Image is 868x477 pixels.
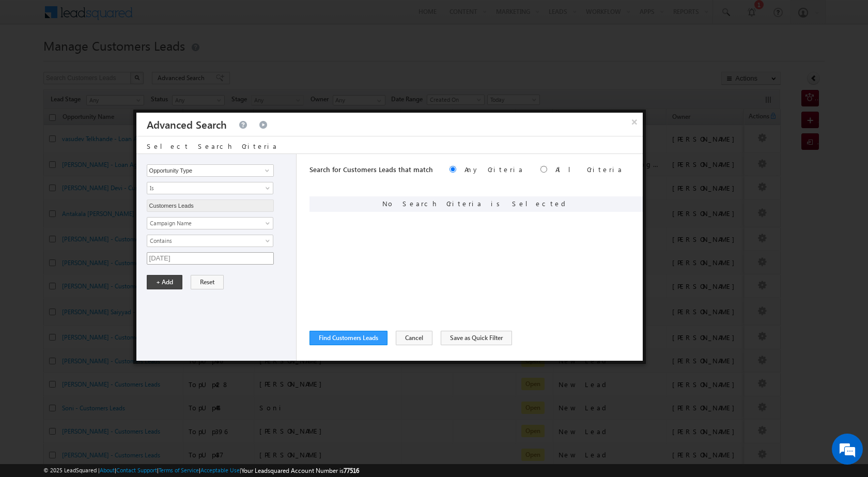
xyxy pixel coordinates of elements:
[18,54,43,68] img: d_60004797649_company_0_60004797649
[100,467,115,473] a: About
[54,54,174,68] div: Chat with us now
[259,165,272,176] a: Show All Items
[441,331,512,345] button: Save as Quick Filter
[396,331,432,345] button: Cancel
[555,165,623,174] label: All Criteria
[147,164,274,177] input: Type to Search
[344,467,359,474] span: 77516
[147,235,273,247] a: Contains
[309,196,643,212] div: No Search Criteria is Selected
[141,318,188,332] em: Start Chat
[241,467,359,474] span: Your Leadsquared Account Number is
[147,219,259,228] span: Campaign Name
[626,113,643,131] button: ×
[147,113,227,136] h3: Advanced Search
[169,5,194,30] div: Minimize live chat window
[159,467,199,473] a: Terms of Service
[147,275,182,289] button: + Add
[147,142,278,150] span: Select Search Criteria
[200,467,240,473] a: Acceptable Use
[147,217,273,229] a: Campaign Name
[147,182,273,194] a: Is
[147,199,274,212] input: Type to Search
[116,467,157,473] a: Contact Support
[309,331,388,345] button: Find Customers Leads
[464,165,524,174] label: Any Criteria
[309,165,433,174] span: Search for Customers Leads that match
[147,183,259,193] span: Is
[43,466,359,475] span: © 2025 LeadSquared | | | | |
[191,275,224,289] button: Reset
[13,96,189,310] textarea: Type your message and hit 'Enter'
[147,236,259,245] span: Contains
